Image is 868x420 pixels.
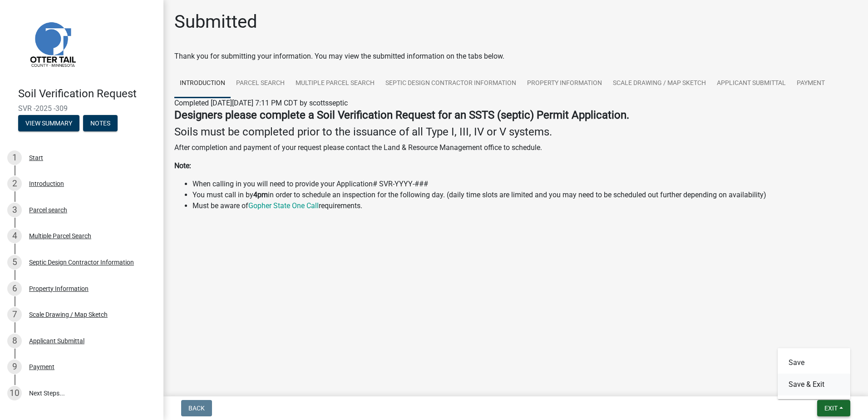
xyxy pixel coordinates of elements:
div: 6 [7,281,22,296]
div: Introduction [29,180,64,187]
div: Septic Design Contractor Information [29,259,134,265]
strong: Designers please complete a Soil Verification Request for an SSTS (septic) Permit Application. [174,109,629,121]
img: Otter Tail County, Minnesota [18,10,86,78]
button: Back [181,400,212,416]
span: Completed [DATE][DATE] 7:11 PM CDT by scottsseptic [174,99,348,107]
p: After completion and payment of your request please contact the Land & Resource Management office... [174,142,857,153]
span: Exit [824,405,838,412]
div: 8 [7,334,22,348]
button: Notes [83,115,118,131]
button: Save [778,352,850,374]
div: Multiple Parcel Search [29,233,91,239]
strong: Note: [174,161,191,170]
div: 3 [7,203,22,217]
div: 2 [7,176,22,191]
a: Applicant Submittal [711,69,791,98]
span: SVR -2025 -309 [18,104,145,113]
wm-modal-confirm: Summary [18,120,79,127]
a: Multiple Parcel Search [290,69,380,98]
div: 4 [7,229,22,243]
li: You must call in by in order to schedule an inspection for the following day. (daily time slots a... [192,190,857,200]
div: Parcel search [29,207,67,213]
div: Scale Drawing / Map Sketch [29,311,108,318]
div: Payment [29,364,54,370]
a: Scale Drawing / Map Sketch [607,69,711,98]
h4: Soil Verification Request [18,87,156,100]
div: Start [29,155,43,161]
a: Payment [791,69,830,98]
strong: 4pm [253,190,268,199]
wm-modal-confirm: Notes [83,120,118,127]
h1: Submitted [174,11,257,33]
div: 7 [7,307,22,322]
div: Exit [778,348,850,399]
button: View Summary [18,115,79,131]
div: 1 [7,150,22,165]
div: Applicant Submittal [29,338,84,344]
button: Exit [817,400,850,416]
a: Introduction [174,69,231,98]
li: Must be aware of requirements. [192,200,857,211]
div: 5 [7,255,22,270]
h4: Soils must be completed prior to the issuance of all Type I, III, IV or V systems. [174,125,857,139]
span: Back [188,405,205,412]
a: Parcel search [231,69,290,98]
a: Septic Design Contractor Information [380,69,522,98]
div: 10 [7,386,22,400]
button: Save & Exit [778,374,850,395]
a: Property Information [522,69,607,98]
div: 9 [7,360,22,374]
div: Property Information [29,285,89,292]
li: When calling in you will need to provide your Application# SVR-YYYY-### [192,179,857,190]
div: Thank you for submitting your information. You may view the submitted information on the tabs below. [174,51,857,62]
a: Gopher State One Call [248,201,319,210]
